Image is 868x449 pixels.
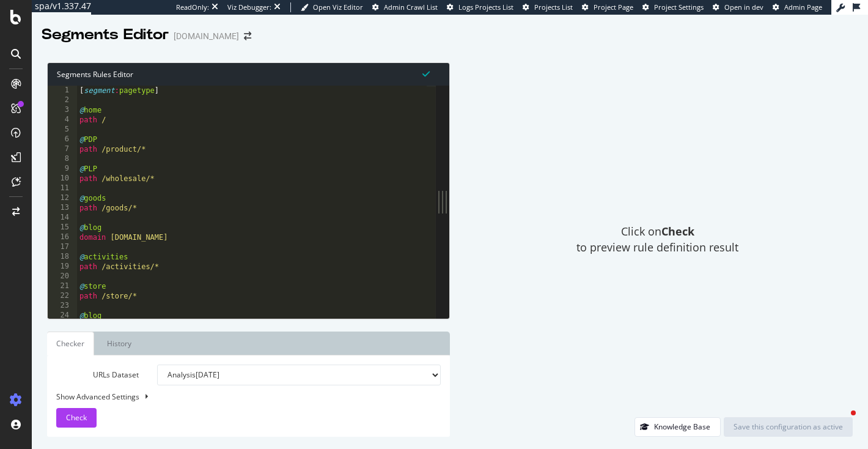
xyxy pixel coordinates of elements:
div: Viz Debugger: [227,2,271,12]
div: 19 [48,262,77,272]
div: Segments Rules Editor [48,63,449,86]
iframe: Intercom live chat [826,407,856,437]
div: [DOMAIN_NAME] [174,30,239,42]
div: 8 [48,154,77,164]
button: Check [56,408,97,428]
a: Logs Projects List [447,2,513,12]
span: Project Page [594,2,633,12]
a: Project Settings [642,2,704,12]
div: 12 [48,193,77,203]
div: 6 [48,135,77,144]
div: arrow-right-arrow-left [244,32,251,40]
a: Admin Page [773,2,822,12]
div: 1 [48,86,77,95]
span: Syntax is valid [422,68,430,80]
span: Check [66,412,87,423]
strong: Check [661,224,694,239]
div: 9 [48,164,77,174]
span: Click on to preview rule definition result [576,224,738,255]
div: 7 [48,144,77,154]
span: Project Settings [654,2,704,12]
span: Logs Projects List [458,2,513,12]
a: History [97,332,141,355]
button: Save this configuration as active [724,417,853,437]
div: 2 [48,95,77,105]
div: 21 [48,281,77,291]
div: 3 [48,105,77,115]
div: 22 [48,291,77,301]
span: Open in dev [724,2,763,12]
div: 14 [48,213,77,223]
button: Knowledge Base [634,417,721,437]
div: ReadOnly: [176,2,209,12]
div: Show Advanced Settings [47,391,432,402]
div: 4 [48,115,77,125]
a: Open Viz Editor [301,2,363,12]
span: Admin Page [784,2,822,12]
label: URLs Dataset [47,365,148,385]
div: Knowledge Base [654,421,710,432]
div: 10 [48,174,77,184]
span: Open Viz Editor [313,2,363,12]
a: Knowledge Base [634,421,721,432]
div: 15 [48,223,77,232]
div: 23 [48,301,77,311]
div: 20 [48,272,77,281]
div: 18 [48,252,77,262]
div: 24 [48,311,77,321]
div: Segments Editor [42,24,169,45]
span: Admin Crawl List [384,2,438,12]
span: Projects List [534,2,573,12]
a: Projects List [523,2,573,12]
div: 5 [48,125,77,135]
div: 11 [48,184,77,193]
div: 13 [48,203,77,213]
a: Open in dev [713,2,763,12]
a: Checker [47,332,94,355]
a: Admin Crawl List [372,2,438,12]
div: 17 [48,242,77,252]
div: 16 [48,232,77,242]
div: Save this configuration as active [734,421,843,432]
a: Project Page [582,2,633,12]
